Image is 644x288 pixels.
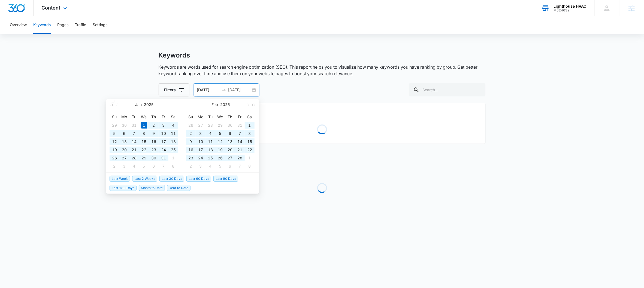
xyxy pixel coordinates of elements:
div: 6 [227,130,233,137]
th: Su [110,113,119,121]
td: 2025-02-03 [119,162,129,170]
div: 18 [207,147,214,153]
th: Sa [168,113,178,121]
td: 2025-02-02 [110,162,119,170]
th: Th [225,113,235,121]
button: 2025 [144,99,154,110]
td: 2025-02-08 [168,162,178,170]
td: 2025-01-29 [215,121,225,129]
td: 2025-03-06 [225,162,235,170]
td: 2025-02-15 [245,138,255,146]
button: Settings [93,16,107,34]
td: 2025-01-01 [139,121,149,129]
td: 2025-03-07 [235,162,245,170]
div: 23 [150,147,157,153]
span: Last 30 Days [159,176,184,182]
input: Search... [409,83,486,96]
td: 2025-02-19 [215,146,225,154]
td: 2025-03-01 [245,154,255,162]
td: 2025-01-29 [139,154,149,162]
td: 2025-01-05 [110,129,119,138]
td: 2025-01-09 [149,129,159,138]
div: 14 [131,138,137,145]
td: 2025-02-09 [186,138,196,146]
div: 11 [207,138,214,145]
td: 2025-02-06 [225,129,235,138]
input: Start date [197,87,220,93]
div: 1 [141,122,147,129]
div: 4 [207,163,214,169]
td: 2025-01-21 [129,146,139,154]
div: 1 [246,122,253,129]
td: 2025-01-27 [119,154,129,162]
div: 28 [131,155,137,161]
div: 10 [160,130,167,137]
td: 2025-01-26 [186,121,196,129]
td: 2025-02-07 [235,129,245,138]
h2: Organic Keyword Ranking [168,115,477,122]
td: 2025-02-26 [215,154,225,162]
td: 2025-01-07 [129,129,139,138]
td: 2025-02-13 [225,138,235,146]
div: 9 [150,130,157,137]
div: 28 [237,155,243,161]
td: 2025-01-02 [149,121,159,129]
td: 2024-12-30 [119,121,129,129]
td: 2025-01-06 [119,129,129,138]
span: Last 90 Days [213,176,238,182]
div: 22 [141,147,147,153]
td: 2025-01-12 [110,138,119,146]
th: Tu [205,113,215,121]
td: 2025-01-23 [149,146,159,154]
div: 23 [188,155,194,161]
td: 2025-02-17 [196,146,205,154]
button: 2025 [220,99,230,110]
td: 2025-02-02 [186,129,196,138]
span: swap-right [222,88,226,92]
td: 2025-01-24 [159,146,168,154]
div: 26 [111,155,118,161]
td: 2025-01-16 [149,138,159,146]
th: We [215,113,225,121]
th: Fr [159,113,168,121]
div: 31 [237,122,243,129]
div: 24 [160,147,167,153]
td: 2025-02-22 [245,146,255,154]
td: 2025-01-31 [235,121,245,129]
div: 15 [141,138,147,145]
td: 2025-01-17 [159,138,168,146]
div: 27 [197,122,204,129]
td: 2025-02-04 [205,129,215,138]
div: 5 [141,163,147,169]
div: 8 [170,163,177,169]
button: Filters [159,83,189,96]
div: 27 [227,155,233,161]
div: 8 [246,130,253,137]
td: 2025-01-13 [119,138,129,146]
div: 6 [121,130,128,137]
span: Last Week [110,176,130,182]
td: 2025-02-01 [245,121,255,129]
div: 8 [246,163,253,169]
td: 2025-03-05 [215,162,225,170]
div: 29 [141,155,147,161]
div: 2 [111,163,118,169]
td: 2025-03-04 [205,162,215,170]
div: 2 [150,122,157,129]
div: 4 [170,122,177,129]
td: 2025-02-21 [235,146,245,154]
div: 3 [197,130,204,137]
td: 2025-02-27 [225,154,235,162]
td: 2025-01-30 [149,154,159,162]
td: 2024-12-29 [110,121,119,129]
td: 2025-01-28 [205,121,215,129]
div: 8 [141,130,147,137]
div: 6 [150,163,157,169]
td: 2025-02-28 [235,154,245,162]
td: 2025-02-05 [139,162,149,170]
th: Sa [245,113,255,121]
td: 2025-02-11 [205,138,215,146]
div: 26 [217,155,223,161]
div: 9 [188,138,194,145]
div: 19 [217,147,223,153]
